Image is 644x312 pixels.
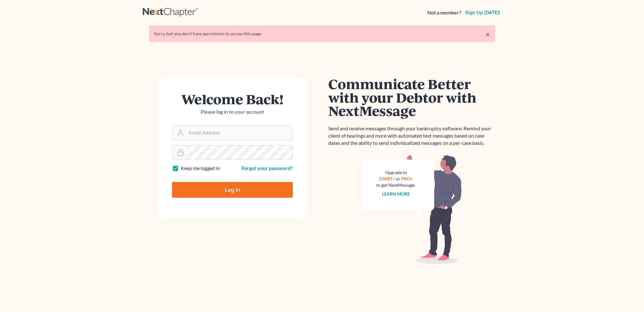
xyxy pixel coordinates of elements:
[328,125,495,147] p: Send and receive messages through your bankruptcy software. Remind your client of hearings and mo...
[186,126,292,140] input: Email Address
[379,176,395,181] a: START+
[181,165,220,172] label: Keep me logged in
[382,191,410,196] a: Learn more
[401,176,413,181] a: PRO+
[172,108,293,116] p: Please log in to your account
[154,31,490,37] div: Sorry, but you don't have permission to access this page
[396,176,400,181] span: or
[486,31,490,38] a: ×
[427,9,461,16] strong: Not a member?
[241,165,293,171] a: Forgot your password?
[172,182,293,198] input: Log In
[376,169,415,176] div: Upgrade to
[328,77,495,117] h1: Communicate Better with your Debtor with NextMessage
[464,10,501,15] a: Sign up [DATE]!
[376,182,415,188] div: to get NextMessage.
[361,154,462,264] img: nextmessage_bg-59042aed3d76b12b5cd301f8e5b87938c9018125f34e5fa2b7a6b67550977c72.svg
[172,92,293,106] h1: Welcome Back!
